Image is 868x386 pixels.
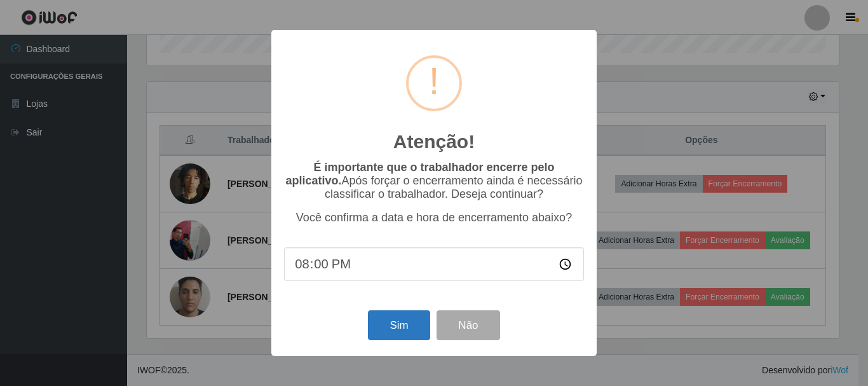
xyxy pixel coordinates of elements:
h2: Atenção! [393,130,475,153]
b: É importante que o trabalhador encerre pelo aplicativo. [285,161,554,187]
p: Após forçar o encerramento ainda é necessário classificar o trabalhador. Deseja continuar? [284,161,584,201]
p: Você confirma a data e hora de encerramento abaixo? [284,211,584,224]
button: Sim [368,310,430,340]
button: Não [437,310,499,340]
